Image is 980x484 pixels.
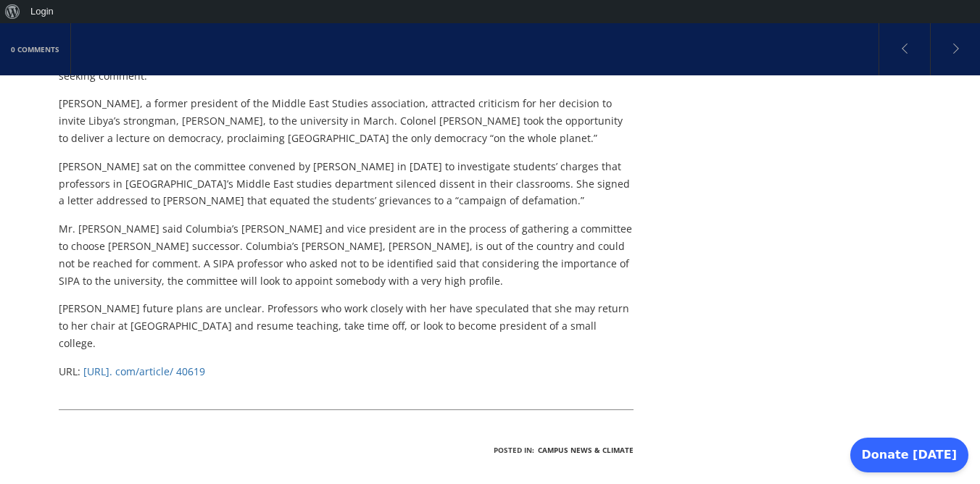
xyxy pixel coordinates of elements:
p: [PERSON_NAME], a former president of the Middle East Studies association, attracted criticism for... [59,95,634,146]
p: Mr. [PERSON_NAME] said Columbia’s [PERSON_NAME] and vice president are in the process of gatherin... [59,220,634,289]
p: [PERSON_NAME] future plans are unclear. Professors who work closely with her have speculated that... [59,300,634,351]
li: Posted In: [494,439,534,461]
a: [URL]. com/article/ 40619 [83,364,205,378]
span: URL: [59,364,80,378]
a: Campus News & Climate [538,445,634,455]
p: [PERSON_NAME] sat on the committee convened by [PERSON_NAME] in [DATE] to investigate students’ c... [59,158,634,209]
